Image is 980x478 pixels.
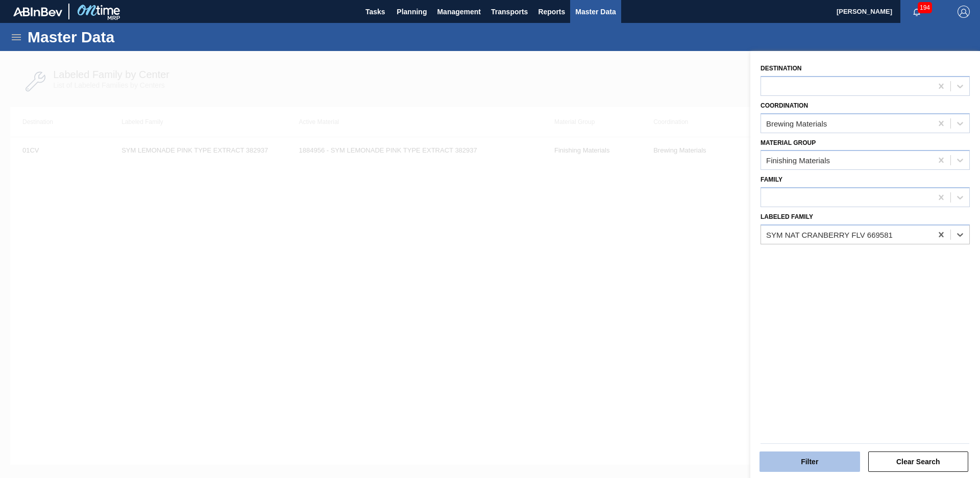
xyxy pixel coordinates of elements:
label: Coordination [761,102,808,109]
h1: Master Data [28,31,209,43]
div: Brewing Materials [766,119,827,128]
button: Filter [759,451,860,472]
span: Master Data [575,6,616,18]
span: Transports [491,6,528,18]
label: Destination [761,65,801,72]
label: Family [761,176,782,183]
img: TNhmsLtSVTkK8tSr43FrP2fwEKptu5GPRR3wAAAABJRU5ErkJggg== [13,7,62,16]
label: Material Group [761,139,816,146]
span: Planning [397,6,427,18]
span: Management [437,6,481,18]
img: Logout [958,6,970,18]
div: Finishing Materials [766,156,830,165]
div: SYM NAT CRANBERRY FLV 669581 [766,230,893,239]
span: 194 [918,2,932,13]
span: Tasks [364,6,386,18]
span: Reports [538,6,565,18]
label: Labeled Family [761,213,813,220]
button: Clear Search [868,451,969,472]
button: Notifications [900,5,933,19]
